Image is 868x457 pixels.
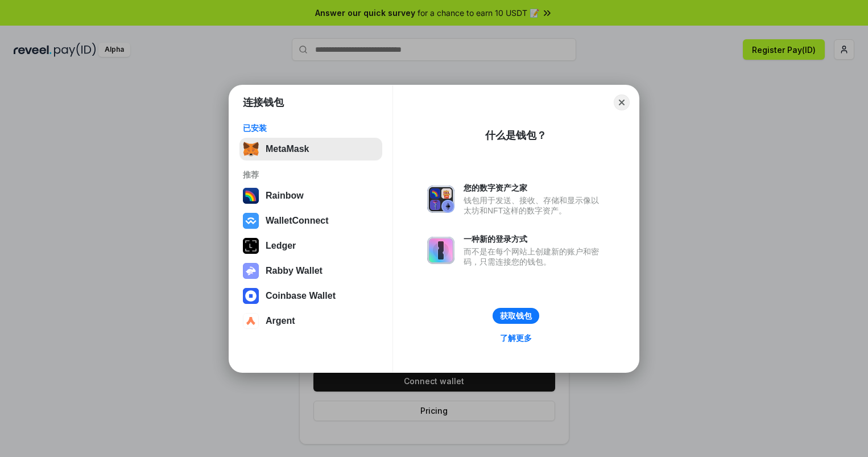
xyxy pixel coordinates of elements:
button: Rainbow [239,184,382,207]
div: 了解更多 [500,333,532,343]
button: Rabby Wallet [239,260,382,282]
div: 一种新的登录方式 [464,234,605,244]
div: Coinbase Wallet [266,291,336,301]
button: MetaMask [239,138,382,160]
div: Rainbow [266,191,304,201]
button: Argent [239,310,382,332]
img: svg+xml,%3Csvg%20xmlns%3D%22http%3A%2F%2Fwww.w3.org%2F2000%2Fsvg%22%20width%3D%2228%22%20height%3... [243,238,259,254]
h1: 连接钱包 [243,96,284,109]
div: 什么是钱包？ [485,129,547,142]
img: svg+xml,%3Csvg%20width%3D%22120%22%20height%3D%22120%22%20viewBox%3D%220%200%20120%20120%22%20fil... [243,188,259,204]
button: Coinbase Wallet [239,285,382,307]
div: 已安装 [243,123,379,133]
div: MetaMask [266,144,309,154]
div: Ledger [266,241,296,251]
img: svg+xml,%3Csvg%20width%3D%2228%22%20height%3D%2228%22%20viewBox%3D%220%200%2028%2028%22%20fill%3D... [243,288,259,304]
div: WalletConnect [266,216,329,226]
div: 推荐 [243,170,379,180]
div: Argent [266,316,295,326]
img: svg+xml,%3Csvg%20width%3D%2228%22%20height%3D%2228%22%20viewBox%3D%220%200%2028%2028%22%20fill%3D... [243,213,259,229]
button: 获取钱包 [493,308,539,324]
div: 钱包用于发送、接收、存储和显示像以太坊和NFT这样的数字资产。 [464,195,605,216]
img: svg+xml,%3Csvg%20xmlns%3D%22http%3A%2F%2Fwww.w3.org%2F2000%2Fsvg%22%20fill%3D%22none%22%20viewBox... [427,186,454,213]
img: svg+xml,%3Csvg%20xmlns%3D%22http%3A%2F%2Fwww.w3.org%2F2000%2Fsvg%22%20fill%3D%22none%22%20viewBox... [243,263,259,279]
img: svg+xml,%3Csvg%20fill%3D%22none%22%20height%3D%2233%22%20viewBox%3D%220%200%2035%2033%22%20width%... [243,141,259,157]
div: 获取钱包 [500,311,532,321]
div: 而不是在每个网站上创建新的账户和密码，只需连接您的钱包。 [464,246,605,267]
button: WalletConnect [239,209,382,232]
button: Ledger [239,234,382,257]
a: 了解更多 [493,331,539,345]
div: 您的数字资产之家 [464,183,605,193]
img: svg+xml,%3Csvg%20width%3D%2228%22%20height%3D%2228%22%20viewBox%3D%220%200%2028%2028%22%20fill%3D... [243,313,259,329]
img: svg+xml,%3Csvg%20xmlns%3D%22http%3A%2F%2Fwww.w3.org%2F2000%2Fsvg%22%20fill%3D%22none%22%20viewBox... [427,237,454,264]
button: Close [614,94,630,110]
div: Rabby Wallet [266,266,323,276]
